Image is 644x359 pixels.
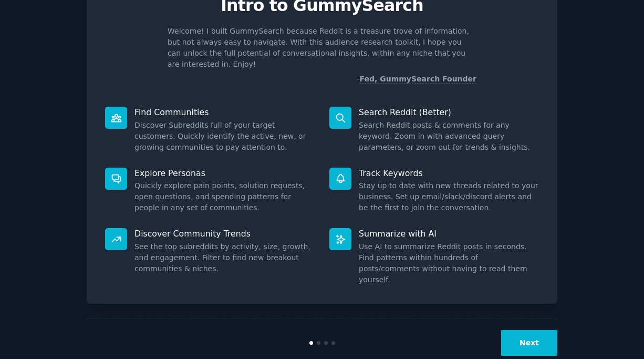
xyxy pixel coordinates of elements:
[501,330,557,356] button: Next
[359,75,476,84] a: Fed, GummySearch Founder
[134,107,315,118] p: Find Communities
[359,241,539,285] dd: Use AI to summarize Reddit posts in seconds. Find patterns within hundreds of posts/comments with...
[359,228,539,239] p: Summarize with AI
[357,74,476,85] div: -
[359,120,539,153] dd: Search Reddit posts & comments for any keyword. Zoom in with advanced query parameters, or zoom o...
[134,120,315,153] dd: Discover Subreddits full of your target customers. Quickly identify the active, new, or growing c...
[134,180,315,213] dd: Quickly explore pain points, solution requests, open questions, and spending patterns for people ...
[134,168,315,179] p: Explore Personas
[134,241,315,274] dd: See the top subreddits by activity, size, growth, and engagement. Filter to find new breakout com...
[359,168,539,179] p: Track Keywords
[168,26,476,70] p: Welcome! I built GummySearch because Reddit is a treasure trove of information, but not always ea...
[359,180,539,213] dd: Stay up to date with new threads related to your business. Set up email/slack/discord alerts and ...
[134,228,315,239] p: Discover Community Trends
[359,107,539,118] p: Search Reddit (Better)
